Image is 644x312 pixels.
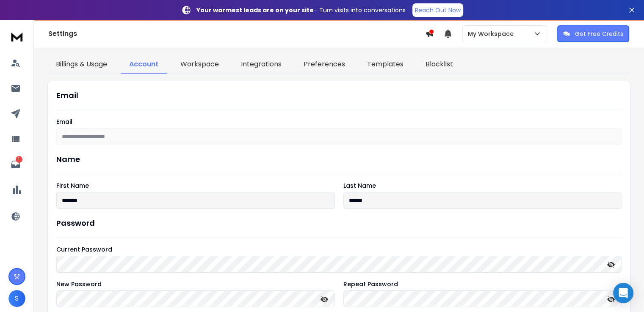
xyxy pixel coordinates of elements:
[343,281,622,287] label: Repeat Password
[8,290,25,307] button: S
[468,30,517,38] p: My Workspace
[7,156,24,173] a: 1
[121,56,167,74] a: Account
[56,90,622,101] h1: Email
[56,281,335,287] label: New Password
[172,56,227,74] a: Workspace
[613,283,633,303] div: Open Intercom Messenger
[412,3,463,17] a: Reach Out Now
[8,29,25,44] img: logo
[196,6,314,14] strong: Your warmest leads are on your site
[415,6,461,14] p: Reach Out Now
[575,30,623,38] p: Get Free Credits
[47,56,116,74] a: Billings & Usage
[295,56,354,74] a: Preferences
[56,119,622,125] label: Email
[359,56,412,74] a: Templates
[196,6,406,14] p: – Turn visits into conversations
[16,156,22,163] p: 1
[56,183,335,189] label: First Name
[557,25,629,42] button: Get Free Credits
[56,246,622,252] label: Current Password
[56,217,95,229] h1: Password
[417,56,462,74] a: Blocklist
[56,153,622,165] h1: Name
[48,29,425,39] h1: Settings
[343,183,622,189] label: Last Name
[232,56,290,74] a: Integrations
